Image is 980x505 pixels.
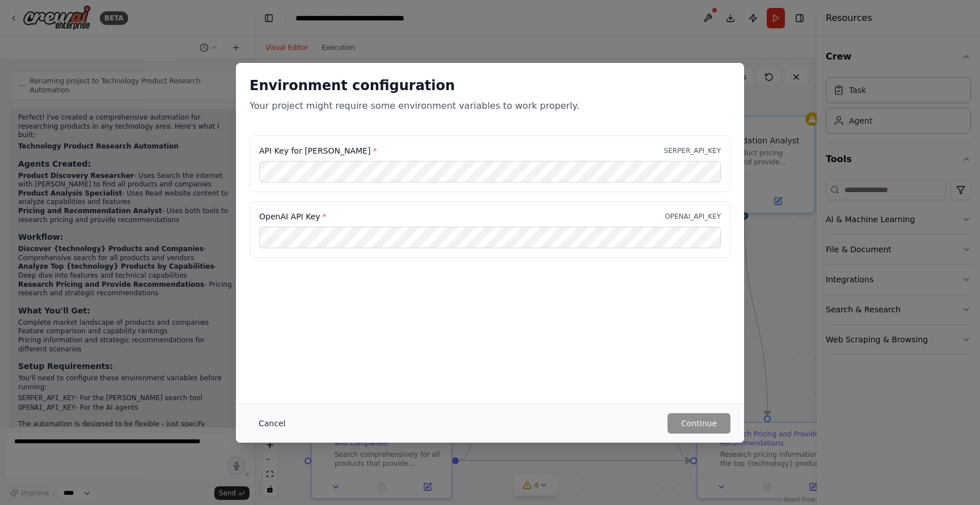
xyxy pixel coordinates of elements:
[664,146,721,155] p: SERPER_API_KEY
[665,212,721,221] p: OPENAI_API_KEY
[259,211,327,222] label: OpenAI API Key
[250,99,730,113] p: Your project might require some environment variables to work properly.
[250,413,294,434] button: Cancel
[259,145,377,156] label: API Key for [PERSON_NAME]
[250,77,730,95] h2: Environment configuration
[668,413,730,434] button: Continue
